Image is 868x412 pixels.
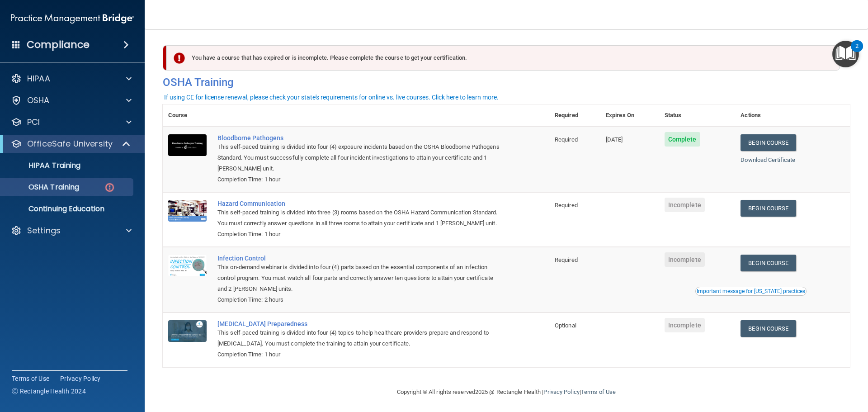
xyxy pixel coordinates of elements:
th: Actions [735,104,850,127]
a: OfficeSafe University [11,138,131,149]
a: Hazard Communication [217,200,504,207]
p: OSHA Training [6,183,79,192]
div: Completion Time: 1 hour [217,349,504,360]
div: You have a course that has expired or is incomplete. Please complete the course to get your certi... [166,45,840,71]
div: If using CE for license renewal, please check your state's requirements for online vs. live cours... [164,94,499,100]
span: Incomplete [665,318,705,332]
img: exclamation-circle-solid-danger.72ef9ffc.png [174,52,185,64]
span: Incomplete [665,252,705,267]
a: Bloodborne Pathogens [217,134,504,142]
a: HIPAA [11,73,132,84]
div: Important message for [US_STATE] practices [697,289,805,294]
span: Incomplete [665,198,705,212]
div: This self-paced training is divided into four (4) topics to help healthcare providers prepare and... [217,327,504,349]
a: OSHA [11,95,132,106]
p: PCI [27,117,40,128]
p: Settings [27,225,61,236]
img: PMB logo [11,9,134,28]
a: Begin Course [741,255,796,271]
div: This self-paced training is divided into four (4) exposure incidents based on the OSHA Bloodborne... [217,142,504,174]
a: Download Certificate [741,156,795,163]
a: Terms of Use [12,374,49,383]
a: Infection Control [217,255,504,262]
a: Begin Course [741,320,796,337]
span: Required [555,256,578,263]
span: Required [555,136,578,143]
th: Required [549,104,600,127]
button: Read this if you are a dental practitioner in the state of CA [695,287,807,296]
a: Privacy Policy [543,388,579,395]
div: Copyright © All rights reserved 2025 @ Rectangle Health | | [341,378,671,407]
a: [MEDICAL_DATA] Preparedness [217,320,504,327]
a: Terms of Use [581,388,616,395]
a: PCI [11,117,132,128]
div: This on-demand webinar is divided into four (4) parts based on the essential components of an inf... [217,262,504,294]
span: [DATE] [606,136,623,143]
p: HIPAA [27,73,50,84]
p: HIPAA Training [6,161,80,170]
img: danger-circle.6113f641.png [104,182,115,193]
a: Begin Course [741,134,796,151]
th: Expires On [600,104,659,127]
div: Completion Time: 2 hours [217,294,504,305]
span: Complete [665,132,700,147]
th: Status [659,104,736,127]
a: Settings [11,225,132,236]
h4: OSHA Training [163,76,850,89]
h4: Compliance [27,38,90,51]
p: Continuing Education [6,204,129,213]
span: Required [555,202,578,208]
div: Completion Time: 1 hour [217,174,504,185]
th: Course [163,104,212,127]
div: Completion Time: 1 hour [217,229,504,240]
button: Open Resource Center, 2 new notifications [832,41,859,67]
a: Begin Course [741,200,796,217]
span: Ⓒ Rectangle Health 2024 [12,387,86,396]
button: If using CE for license renewal, please check your state's requirements for online vs. live cours... [163,93,500,102]
div: 2 [855,46,859,58]
p: OSHA [27,95,50,106]
div: This self-paced training is divided into three (3) rooms based on the OSHA Hazard Communication S... [217,207,504,229]
span: Optional [555,322,576,329]
p: OfficeSafe University [27,138,113,149]
a: Privacy Policy [60,374,101,383]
